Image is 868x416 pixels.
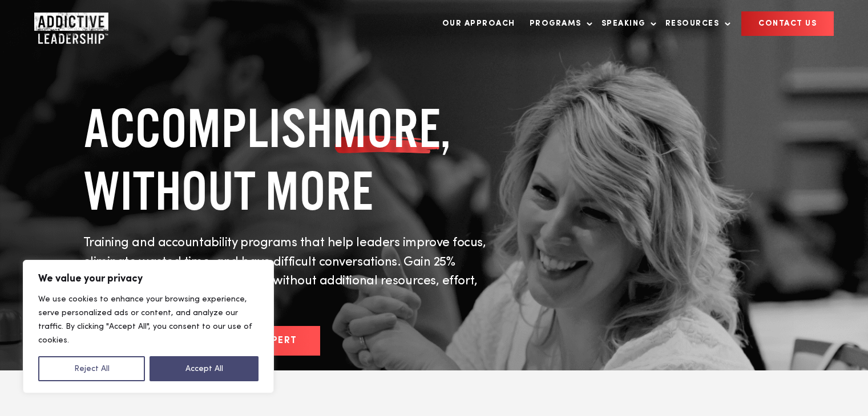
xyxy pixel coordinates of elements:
[83,234,488,310] p: Training and accountability programs that help leaders improve focus, eliminate wasted time, and ...
[38,292,259,347] p: We use cookies to enhance your browsing experience, serve personalized ads or content, and analyz...
[741,11,834,36] a: CONTACT US
[596,12,657,35] a: Speaking
[34,13,103,35] a: Home
[150,356,259,381] button: Accept All
[437,12,521,35] a: Our Approach
[660,12,731,35] a: Resources
[83,97,488,222] h1: ACCOMPLISH , WITHOUT MORE
[23,260,274,393] div: We value your privacy
[38,356,145,381] button: Reject All
[524,12,593,35] a: Programs
[333,97,441,160] span: MORE
[38,272,259,286] p: We value your privacy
